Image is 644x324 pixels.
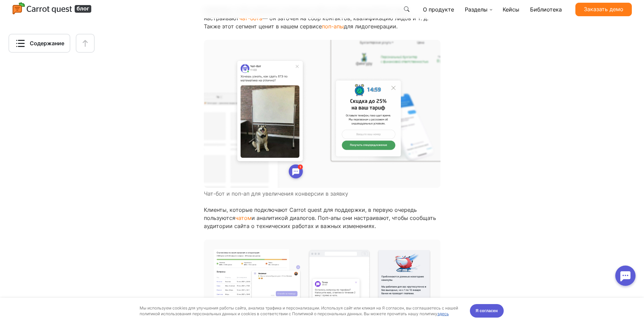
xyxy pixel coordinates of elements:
span: Содержание [30,39,64,47]
a: Кейсы [500,3,522,16]
a: чатом [235,215,252,221]
a: чат-бота [239,15,262,22]
img: Carrot quest [12,2,92,16]
p: Клиенты, которые подключают Carrot quest для поддержки, в первую очередь пользуются и аналитикой ... [204,206,440,230]
a: Заказать демо [575,3,632,16]
a: О продукте [420,3,457,16]
a: Библиотека [527,3,565,16]
a: здесь [437,14,449,19]
a: Разделы [462,3,495,16]
a: поп-апы [322,23,344,30]
div: Мы используем cookies для улучшения работы сайта, анализа трафика и персонализации. Используя сай... [140,7,462,19]
button: Я согласен [470,6,504,20]
figcaption: Чат-бот и поп-ап для увеличения конверсии в заявку [204,190,440,198]
span: Я согласен [476,10,498,17]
